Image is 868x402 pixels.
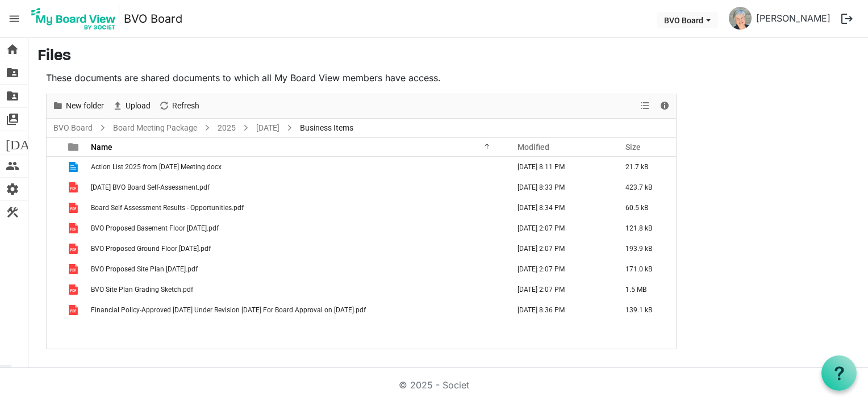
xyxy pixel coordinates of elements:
td: 171.0 kB is template cell column header Size [614,259,676,279]
td: 139.1 kB is template cell column header Size [614,300,676,320]
td: August 26, 2025 2:07 PM column header Modified [506,279,614,300]
button: Details [657,99,673,113]
td: is template cell column header type [61,218,87,238]
td: 423.7 kB is template cell column header Size [614,177,676,198]
a: 2025 [215,121,238,135]
span: people [6,154,19,177]
p: These documents are shared documents to which all My Board View members have access. [46,71,677,85]
td: BVO Proposed Site Plan 2025-08-25.pdf is template cell column header Name [87,259,506,279]
a: BVO Board [51,121,95,135]
span: BVO Proposed Site Plan [DATE].pdf [91,265,198,273]
td: BVO Proposed Ground Floor 2025-08-25.pdf is template cell column header Name [87,238,506,259]
a: My Board View Logo [28,5,124,33]
a: [PERSON_NAME] [752,7,835,30]
td: BVO Site Plan Grading Sketch.pdf is template cell column header Name [87,279,506,300]
td: checkbox [47,279,61,300]
span: Size [625,143,641,152]
div: New folder [48,94,108,118]
button: Refresh [157,99,202,113]
td: is template cell column header type [61,300,87,320]
a: Board Meeting Package [111,121,199,135]
td: 60.5 kB is template cell column header Size [614,198,676,218]
a: [DATE] [254,121,282,135]
div: Upload [108,94,155,118]
td: is template cell column header type [61,279,87,300]
span: switch_account [6,108,19,131]
button: View dropdownbutton [638,99,652,113]
span: Name [91,143,112,152]
h3: Files [37,47,859,66]
td: checkbox [47,259,61,279]
button: logout [835,7,859,31]
td: August 25, 2025 8:36 PM column header Modified [506,300,614,320]
button: Upload [110,99,153,113]
td: checkbox [47,198,61,218]
img: My Board View Logo [28,5,119,33]
td: checkbox [47,300,61,320]
td: August 26, 2025 2:07 PM column header Modified [506,238,614,259]
button: BVO Board dropdownbutton [657,12,718,28]
span: BVO Site Plan Grading Sketch.pdf [91,286,193,294]
td: 21.7 kB is template cell column header Size [614,157,676,177]
a: © 2025 - Societ [399,379,469,391]
td: checkbox [47,177,61,198]
td: is template cell column header type [61,259,87,279]
span: BVO Proposed Ground Floor [DATE].pdf [91,245,211,253]
span: Modified [518,143,549,152]
td: August 25, 2025 8:33 PM column header Modified [506,177,614,198]
span: Business Items [298,121,356,135]
button: New folder [51,99,106,113]
td: April 2025 BVO Board Self-Assessment.pdf is template cell column header Name [87,177,506,198]
span: Financial Policy-Approved [DATE] Under Revision [DATE] For Board Approval on [DATE].pdf [91,306,366,314]
span: home [6,38,19,61]
td: August 25, 2025 8:11 PM column header Modified [506,157,614,177]
span: settings [6,178,19,200]
td: is template cell column header type [61,198,87,218]
td: is template cell column header type [61,177,87,198]
span: Upload [124,99,152,113]
span: [DATE] BVO Board Self-Assessment.pdf [91,183,210,191]
td: August 26, 2025 2:07 PM column header Modified [506,259,614,279]
div: Refresh [155,94,203,118]
a: BVO Board [124,7,182,30]
span: Board Self Assessment Results - Opportunities.pdf [91,204,244,212]
img: PyyS3O9hLMNWy5sfr9llzGd1zSo7ugH3aP_66mAqqOBuUsvSKLf-rP3SwHHrcKyCj7ldBY4ygcQ7lV8oQjcMMA_thumb.png [729,7,752,30]
div: Details [655,94,674,118]
span: menu [3,8,25,30]
td: BVO Proposed Basement Floor 2025-08-25.pdf is template cell column header Name [87,218,506,238]
span: folder_shared [6,85,19,107]
span: Action List 2025 from [DATE] Meeting.docx [91,163,222,171]
td: is template cell column header type [61,238,87,259]
td: checkbox [47,238,61,259]
td: 193.9 kB is template cell column header Size [614,238,676,259]
span: folder_shared [6,61,19,84]
td: Financial Policy-Approved Aug 2023 Under Revision July 2025 For Board Approval on Aug 28 2025.pdf... [87,300,506,320]
td: is template cell column header type [61,157,87,177]
td: checkbox [47,157,61,177]
span: New folder [65,99,105,113]
td: 121.8 kB is template cell column header Size [614,218,676,238]
span: BVO Proposed Basement Floor [DATE].pdf [91,224,219,232]
div: View [636,94,655,118]
span: [DATE] [6,131,49,154]
span: construction [6,201,19,224]
td: 1.5 MB is template cell column header Size [614,279,676,300]
td: August 25, 2025 8:34 PM column header Modified [506,198,614,218]
span: Refresh [171,99,201,113]
td: checkbox [47,218,61,238]
td: August 26, 2025 2:07 PM column header Modified [506,218,614,238]
td: Board Self Assessment Results - Opportunities.pdf is template cell column header Name [87,198,506,218]
td: Action List 2025 from June 26, 2025 Meeting.docx is template cell column header Name [87,157,506,177]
